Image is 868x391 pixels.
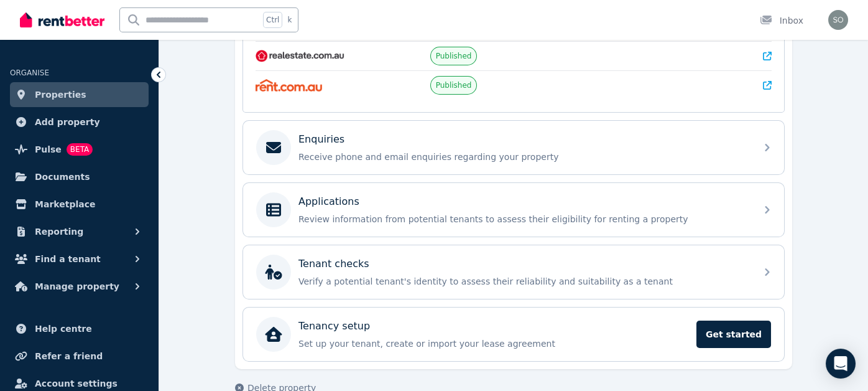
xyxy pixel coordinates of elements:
img: RentBetter [20,11,104,29]
p: Set up your tenant, create or import your lease agreement [298,337,689,350]
button: Reporting [10,219,149,244]
button: Manage property [10,274,149,299]
a: EnquiriesReceive phone and email enquiries regarding your property [243,121,784,174]
a: Help centre [10,316,149,341]
p: Receive phone and email enquiries regarding your property [298,151,749,163]
span: ORGANISE [10,68,49,77]
span: Manage property [35,279,119,294]
span: k [287,15,292,25]
span: Add property [35,115,100,130]
img: RealEstate.com.au [256,50,344,62]
span: Published [436,51,472,61]
button: Find a tenant [10,247,149,271]
span: Published [436,80,472,90]
a: PulseBETA [10,137,149,162]
span: Pulse [35,142,62,157]
a: Refer a friend [10,344,149,369]
a: Tenancy setupSet up your tenant, create or import your lease agreementGet started [243,308,784,361]
div: Open Intercom Messenger [826,349,856,379]
span: Account settings [35,376,118,391]
span: Ctrl [263,12,282,28]
span: Find a tenant [35,252,101,266]
p: Verify a potential tenant's identity to assess their reliability and suitability as a tenant [298,275,749,288]
a: ApplicationsReview information from potential tenants to assess their eligibility for renting a p... [243,183,784,237]
span: Marketplace [35,197,95,212]
p: Tenancy setup [298,319,370,334]
a: Properties [10,82,149,107]
a: Marketplace [10,192,149,217]
span: BETA [67,143,93,156]
a: Add property [10,110,149,134]
p: Tenant checks [298,257,369,271]
p: Review information from potential tenants to assess their eligibility for renting a property [298,213,749,225]
span: Reporting [35,224,83,239]
img: Rent.com.au [256,79,322,92]
a: Tenant checksVerify a potential tenant's identity to assess their reliability and suitability as ... [243,245,784,299]
p: Applications [298,194,359,209]
span: Get started [696,321,771,348]
img: soynorma@hotmail.com [828,10,848,30]
span: Help centre [35,321,92,336]
span: Documents [35,169,90,184]
a: Documents [10,164,149,189]
div: Inbox [760,14,803,27]
p: Enquiries [298,132,344,147]
span: Properties [35,87,86,102]
span: Refer a friend [35,349,103,364]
